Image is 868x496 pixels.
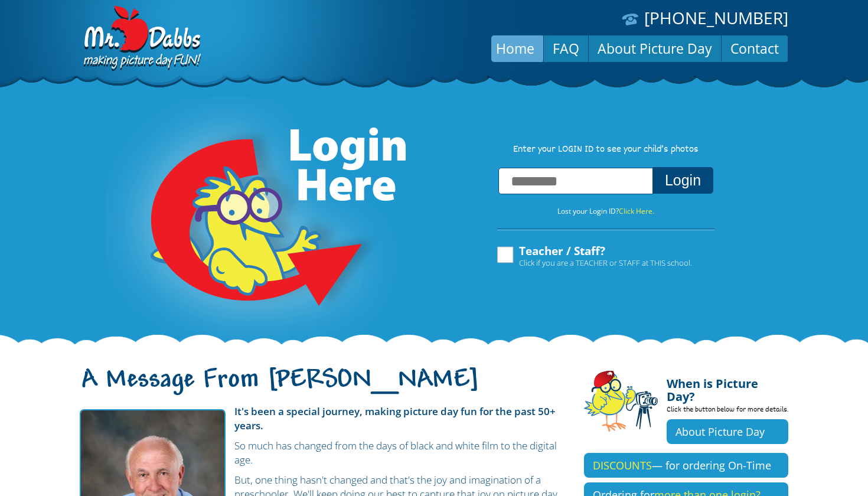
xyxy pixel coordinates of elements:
[234,404,556,432] strong: It's been a special journey, making picture day fun for the past 50+ years.
[584,453,788,478] a: DISCOUNTS— for ordering On-Time
[485,205,727,218] p: Lost your Login ID?
[619,206,654,216] a: Click Here.
[652,167,713,194] button: Login
[487,34,543,63] a: Home
[106,97,408,345] img: Login Here
[667,370,788,403] h4: When is Picture Day?
[589,34,721,63] a: About Picture Day
[722,34,788,63] a: Contact
[644,6,788,29] a: [PHONE_NUMBER]
[667,403,788,419] p: Click the button below for more details.
[495,245,692,267] label: Teacher / Staff?
[519,257,692,269] span: Click if you are a TEACHER or STAFF at THIS school.
[593,458,652,472] span: DISCOUNTS
[80,375,566,400] h1: A Message From [PERSON_NAME]
[80,6,203,72] img: Dabbs Company
[485,143,727,156] p: Enter your LOGIN ID to see your child’s photos
[80,439,566,467] p: So much has changed from the days of black and white film to the digital age.
[544,34,588,63] a: FAQ
[667,419,788,444] a: About Picture Day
